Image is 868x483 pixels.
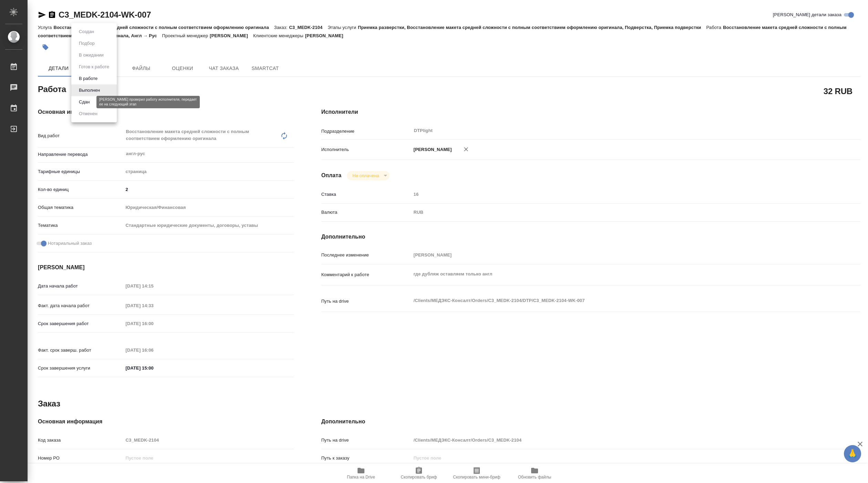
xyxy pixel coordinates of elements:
[77,40,97,47] button: Подбор
[77,87,102,94] button: Выполнен
[77,98,92,106] button: Сдан
[77,51,106,59] button: В ожидании
[77,110,100,118] button: Отменен
[77,75,100,82] button: В работе
[77,63,111,71] button: Готов к работе
[77,28,96,36] button: Создан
